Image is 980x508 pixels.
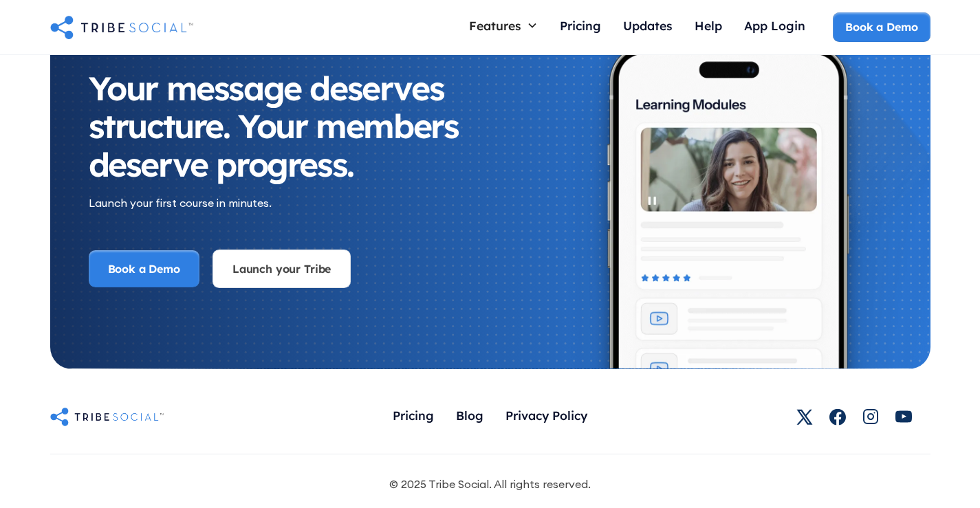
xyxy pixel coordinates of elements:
a: Untitled UI logotext [50,406,184,428]
a: Updates [612,12,684,42]
a: Blog [445,402,494,432]
div: Features [458,12,549,38]
div: Blog [456,408,483,423]
div: App Login [744,18,805,33]
a: Book a Demo [833,12,930,41]
a: Launch your Tribe [213,250,351,288]
div: © 2025 Tribe Social. All rights reserved. [389,476,591,492]
div: Features [469,18,521,33]
div: Updates [623,18,673,33]
h2: Your message deserves structure. Your members deserve progress. [89,69,501,184]
a: App Login [733,12,816,42]
a: Pricing [549,12,612,42]
a: Privacy Policy [494,402,598,432]
div: Pricing [393,408,434,423]
a: Help [684,12,733,42]
a: home [50,13,193,41]
a: Pricing [382,402,445,432]
img: Untitled UI logotext [50,406,164,428]
div: Privacy Policy [505,408,587,423]
p: Launch your first course in minutes. [89,195,309,211]
a: Book a Demo [89,250,199,287]
div: Help [695,18,722,33]
div: Pricing [560,18,601,33]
